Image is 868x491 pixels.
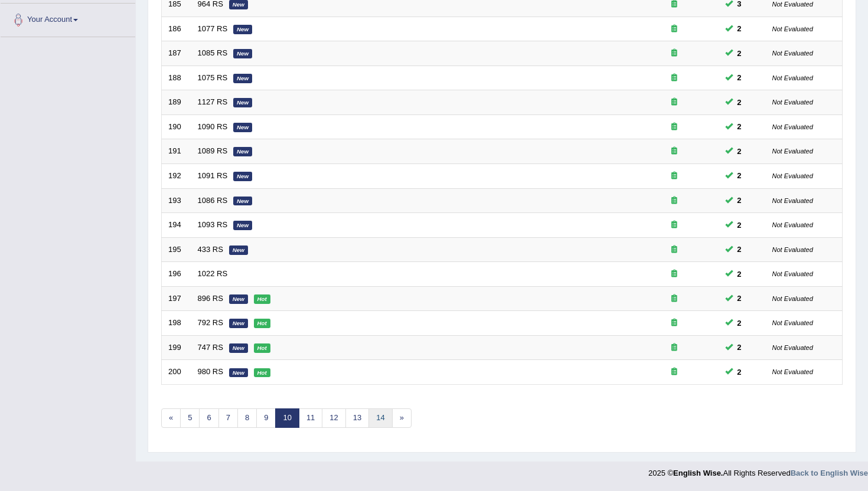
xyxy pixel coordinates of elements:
[275,408,299,428] a: 10
[162,90,191,115] td: 189
[772,99,813,106] small: Not Evaluated
[772,197,813,204] small: Not Evaluated
[229,319,248,328] em: New
[772,172,813,179] small: Not Evaluated
[648,461,868,479] div: 2025 © All Rights Reserved
[772,148,813,155] small: Not Evaluated
[198,220,228,229] a: 1093 RS
[162,213,191,238] td: 194
[733,268,746,280] span: You can still take this question
[162,17,191,41] td: 186
[637,24,712,35] div: Exam occurring question
[233,172,252,181] em: New
[733,96,746,109] span: You can still take this question
[733,243,746,256] span: You can still take this question
[637,48,712,59] div: Exam occurring question
[772,344,813,351] small: Not Evaluated
[772,270,813,277] small: Not Evaluated
[733,341,746,353] span: You can still take this question
[198,24,228,33] a: 1077 RS
[322,408,345,428] a: 12
[637,122,712,133] div: Exam occurring question
[254,368,270,378] em: Hot
[637,269,712,280] div: Exam occurring question
[637,293,712,305] div: Exam occurring question
[733,47,746,60] span: You can still take this question
[162,335,191,360] td: 199
[162,262,191,287] td: 196
[637,244,712,256] div: Exam occurring question
[256,408,276,428] a: 9
[162,188,191,213] td: 193
[637,146,712,157] div: Exam occurring question
[772,368,813,375] small: Not Evaluated
[233,197,252,206] em: New
[198,343,223,352] a: 747 RS
[637,366,712,378] div: Exam occurring question
[218,408,238,428] a: 7
[161,408,181,428] a: «
[772,123,813,130] small: Not Evaluated
[233,49,252,58] em: New
[162,360,191,385] td: 200
[772,1,813,8] small: Not Evaluated
[162,139,191,164] td: 191
[198,171,228,180] a: 1091 RS
[392,408,412,428] a: »
[198,245,223,254] a: 433 RS
[199,408,218,428] a: 6
[345,408,369,428] a: 13
[637,195,712,207] div: Exam occurring question
[637,73,712,84] div: Exam occurring question
[772,319,813,326] small: Not Evaluated
[233,25,252,34] em: New
[198,318,223,327] a: 792 RS
[772,295,813,302] small: Not Evaluated
[637,342,712,353] div: Exam occurring question
[198,269,228,278] a: 1022 RS
[733,292,746,305] span: You can still take this question
[198,97,228,106] a: 1127 RS
[198,367,223,376] a: 980 RS
[229,294,248,304] em: New
[229,343,248,353] em: New
[162,66,191,90] td: 188
[733,145,746,158] span: You can still take this question
[198,73,228,82] a: 1075 RS
[233,74,252,83] em: New
[162,311,191,336] td: 198
[162,286,191,311] td: 197
[254,319,270,328] em: Hot
[198,196,228,205] a: 1086 RS
[772,221,813,228] small: Not Evaluated
[733,71,746,84] span: You can still take this question
[198,294,223,303] a: 896 RS
[233,123,252,132] em: New
[162,114,191,139] td: 190
[229,245,248,255] em: New
[772,246,813,253] small: Not Evaluated
[198,48,228,57] a: 1085 RS
[772,74,813,81] small: Not Evaluated
[233,98,252,107] em: New
[299,408,322,428] a: 11
[233,221,252,230] em: New
[237,408,257,428] a: 8
[162,163,191,188] td: 192
[733,194,746,207] span: You can still take this question
[772,25,813,32] small: Not Evaluated
[233,147,252,156] em: New
[198,122,228,131] a: 1090 RS
[368,408,392,428] a: 14
[733,219,746,231] span: You can still take this question
[637,97,712,108] div: Exam occurring question
[162,41,191,66] td: 187
[637,220,712,231] div: Exam occurring question
[733,22,746,35] span: You can still take this question
[637,317,712,329] div: Exam occurring question
[1,4,135,33] a: Your Account
[733,366,746,378] span: You can still take this question
[254,294,270,304] em: Hot
[254,343,270,353] em: Hot
[733,120,746,133] span: You can still take this question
